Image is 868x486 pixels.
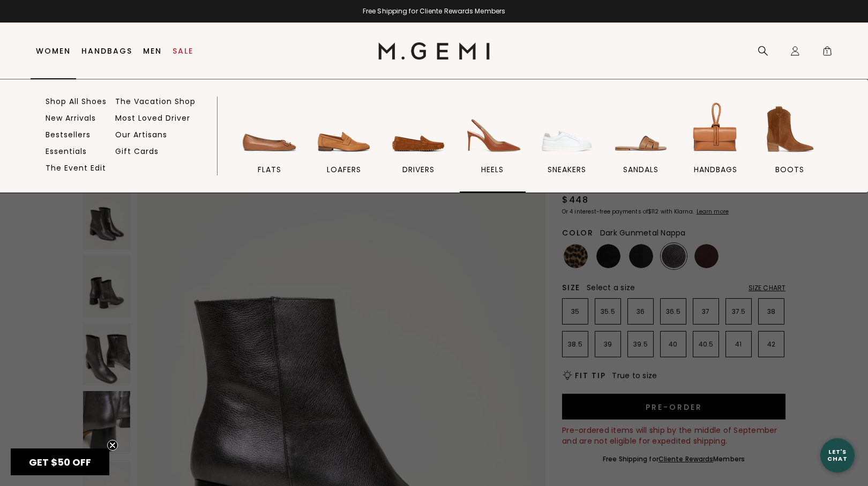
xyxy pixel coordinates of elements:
[685,99,745,159] img: handbags
[683,99,749,193] a: handbags
[462,99,522,159] img: heels
[258,165,281,174] span: flats
[11,448,109,475] div: GET $50 OFFClose teaser
[115,113,190,123] a: Most Loved Driver
[314,99,374,159] img: loafers
[537,99,597,159] img: sneakers
[115,146,159,156] a: Gift Cards
[623,165,659,174] span: sandals
[548,165,586,174] span: sneakers
[760,99,820,159] img: BOOTS
[775,165,804,174] span: BOOTS
[402,165,435,174] span: drivers
[327,165,361,174] span: loafers
[481,165,504,174] span: heels
[534,99,600,193] a: sneakers
[46,130,91,139] a: Bestsellers
[820,448,855,462] div: Let's Chat
[115,97,196,106] a: The Vacation Shop
[46,163,106,173] a: The Event Edit
[46,146,87,156] a: Essentials
[237,99,303,193] a: flats
[611,99,671,159] img: sandals
[81,47,132,55] a: Handbags
[173,47,193,55] a: Sale
[29,455,91,469] span: GET $50 OFF
[388,99,448,159] img: drivers
[143,47,162,55] a: Men
[36,47,71,55] a: Women
[694,165,737,174] span: handbags
[460,99,526,193] a: heels
[385,99,451,193] a: drivers
[311,99,377,193] a: loafers
[107,440,118,451] button: Close teaser
[757,99,822,193] a: BOOTS
[378,42,490,60] img: M.Gemi
[822,48,833,58] span: 1
[46,97,107,106] a: Shop All Shoes
[46,113,96,123] a: New Arrivals
[240,99,300,159] img: flats
[115,130,167,139] a: Our Artisans
[608,99,674,193] a: sandals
